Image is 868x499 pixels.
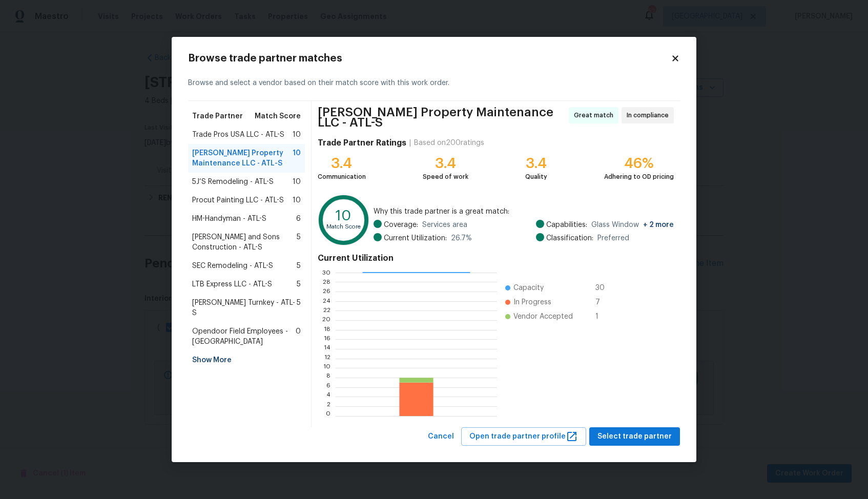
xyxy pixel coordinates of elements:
[525,158,547,169] div: 3.4
[293,177,301,187] span: 10
[192,111,243,121] span: Trade Partner
[414,138,484,148] div: Based on 200 ratings
[323,279,330,285] text: 28
[525,172,547,182] div: Quality
[604,172,674,182] div: Adhering to OD pricing
[597,233,629,243] span: Preferred
[327,403,330,409] text: 2
[293,130,301,140] span: 10
[323,307,330,314] text: 22
[192,261,273,271] span: SEC Remodeling - ATL-S
[469,430,578,443] span: Open trade partner profile
[297,279,301,289] span: 5
[423,158,468,169] div: 3.4
[297,261,301,271] span: 5
[604,158,674,169] div: 46%
[297,298,301,318] span: 5
[318,172,366,182] div: Communication
[324,336,330,342] text: 16
[591,220,674,230] span: Glass Window
[546,220,587,230] span: Capabilities:
[318,253,674,263] h4: Current Utilization
[192,298,297,318] span: [PERSON_NAME] Turnkey - ATL-S
[326,384,330,390] text: 6
[513,311,573,322] span: Vendor Accepted
[296,326,301,347] span: 0
[318,107,566,128] span: [PERSON_NAME] Property Maintenance LLC - ATL-S
[318,158,366,169] div: 3.4
[595,311,612,322] span: 1
[297,232,301,253] span: 5
[192,279,272,289] span: LTB Express LLC - ATL-S
[188,66,680,101] div: Browse and select a vendor based on their match score with this work order.
[326,412,330,419] text: 0
[322,269,330,275] text: 30
[318,138,406,148] h4: Trade Partner Ratings
[336,208,352,222] text: 10
[513,283,544,293] span: Capacity
[324,326,330,332] text: 18
[326,393,330,400] text: 4
[423,172,468,182] div: Speed of work
[406,138,414,148] div: |
[255,111,301,121] span: Match Score
[192,326,296,347] span: Opendoor Field Employees - [GEOGRAPHIC_DATA]
[326,375,330,381] text: 8
[192,148,293,169] span: [PERSON_NAME] Property Maintenance LLC - ATL-S
[326,224,361,230] text: Match Score
[424,427,458,446] button: Cancel
[374,206,674,217] span: Why this trade partner is a great match:
[451,233,472,243] span: 26.7 %
[513,297,551,307] span: In Progress
[323,288,330,295] text: 26
[324,355,330,361] text: 12
[322,317,330,323] text: 20
[192,177,274,187] span: 5J’S Remodeling - ATL-S
[574,110,617,120] span: Great match
[546,233,593,243] span: Classification:
[192,214,266,224] span: HM-Handyman - ATL-S
[422,220,467,230] span: Services area
[188,351,305,369] div: Show More
[324,346,330,352] text: 14
[192,195,284,205] span: Procut Painting LLC - ATL-S
[323,298,330,304] text: 24
[384,233,447,243] span: Current Utilization:
[461,427,586,446] button: Open trade partner profile
[597,430,672,443] span: Select trade partner
[643,221,674,228] span: + 2 more
[384,220,418,230] span: Coverage:
[192,130,284,140] span: Trade Pros USA LLC - ATL-S
[595,297,612,307] span: 7
[293,195,301,205] span: 10
[428,430,454,443] span: Cancel
[627,110,673,120] span: In compliance
[296,214,301,224] span: 6
[192,232,297,253] span: [PERSON_NAME] and Sons Construction - ATL-S
[323,365,330,371] text: 10
[595,283,612,293] span: 30
[589,427,680,446] button: Select trade partner
[293,148,301,169] span: 10
[188,53,671,64] h2: Browse trade partner matches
